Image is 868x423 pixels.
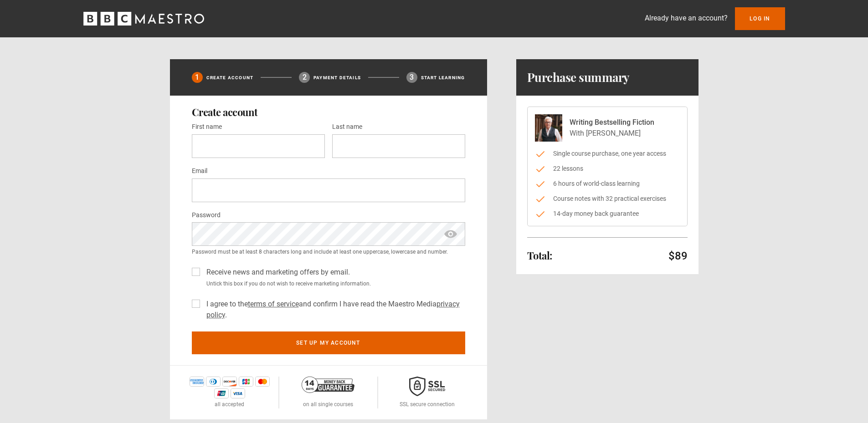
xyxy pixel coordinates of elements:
p: Payment details [313,74,361,81]
a: Log In [735,7,785,30]
p: With [PERSON_NAME] [570,128,654,139]
small: Untick this box if you do not wish to receive marketing information. [203,280,465,288]
span: show password [443,222,458,246]
li: 14-day money back guarantee [535,209,680,219]
label: Last name [332,122,362,133]
button: Set up my account [192,331,465,354]
p: Start learning [421,74,465,81]
div: 3 [406,72,417,83]
img: discover [222,377,237,387]
img: 14-day-money-back-guarantee-42d24aedb5115c0ff13b.png [302,377,354,393]
label: I agree to the and confirm I have read the Maestro Media . [203,299,465,321]
p: Create Account [206,74,254,81]
label: Password [192,210,221,221]
label: Email [192,166,207,177]
img: amex [190,377,204,387]
p: all accepted [215,400,244,408]
label: Receive news and marketing offers by email. [203,267,350,278]
p: on all single courses [303,400,353,408]
a: terms of service [248,300,299,308]
img: unionpay [214,388,229,398]
li: 6 hours of world-class learning [535,179,680,189]
h2: Total: [527,250,552,261]
label: First name [192,122,222,133]
img: jcb [239,377,253,387]
p: SSL secure connection [400,400,455,408]
small: Password must be at least 8 characters long and include at least one uppercase, lowercase and num... [192,248,465,256]
div: 2 [299,72,310,83]
p: Writing Bestselling Fiction [570,117,654,128]
h2: Create account [192,107,465,117]
img: mastercard [255,377,270,387]
h1: Purchase summary [527,70,630,85]
p: $89 [668,249,688,263]
li: Single course purchase, one year access [535,149,680,158]
p: Already have an account? [645,13,728,24]
li: Course notes with 32 practical exercises [535,194,680,204]
div: 1 [192,72,203,83]
li: 22 lessons [535,164,680,173]
img: visa [231,388,245,398]
svg: BBC Maestro [83,12,204,25]
img: diners [206,377,221,387]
